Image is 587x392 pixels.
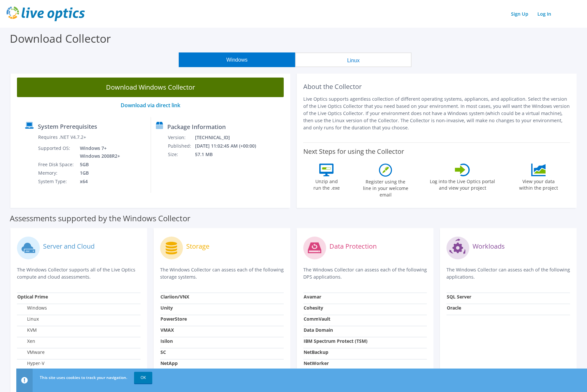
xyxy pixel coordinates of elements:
[168,150,195,159] td: Size:
[17,360,44,367] label: Hyper-V
[304,349,328,355] strong: NetBackup
[160,266,284,281] p: The Windows Collector can assess each of the following storage systems.
[304,305,323,311] strong: Cohesity
[75,144,121,160] td: Windows 7+ Windows 2008R2+
[17,78,284,97] a: Download Windows Collector
[17,316,39,322] label: Linux
[167,123,226,130] label: Package Information
[303,95,570,131] p: Live Optics supports agentless collection of different operating systems, appliances, and applica...
[168,133,195,142] td: Version:
[534,9,554,19] a: Log In
[38,169,75,177] td: Memory:
[304,338,368,344] strong: IBM Spectrum Protect (TSM)
[304,316,330,322] strong: CommVault
[43,243,95,250] label: Server and Cloud
[17,266,141,281] p: The Windows Collector supports all of the Live Optics compute and cloud assessments.
[10,31,111,46] label: Download Collector
[160,316,187,322] strong: PowerStore
[17,327,37,333] label: KVM
[195,150,265,159] td: 57.1 MB
[329,243,377,250] label: Data Protection
[447,294,471,300] strong: SQL Server
[160,327,174,333] strong: VMAX
[303,266,427,281] p: The Windows Collector can assess each of the following DPS applications.
[160,360,178,366] strong: NetApp
[160,294,189,300] strong: Clariion/VNX
[17,305,47,311] label: Windows
[75,169,121,177] td: 1GB
[446,266,570,281] p: The Windows Collector can assess each of the following applications.
[38,160,75,169] td: Free Disk Space:
[195,133,265,142] td: [TECHNICAL_ID]
[40,375,127,380] span: This site uses cookies to track your navigation.
[311,176,341,191] label: Unzip and run the .exe
[304,327,333,333] strong: Data Domain
[75,177,121,186] td: x64
[473,243,505,250] label: Workloads
[38,144,75,160] td: Supported OS:
[17,349,45,356] label: VMware
[515,176,562,191] label: View your data within the project
[508,9,532,19] a: Sign Up
[303,148,404,155] label: Next Steps for using the Collector
[10,215,190,222] label: Assessments supported by the Windows Collector
[121,102,180,109] a: Download via direct link
[38,177,75,186] td: System Type:
[168,142,195,150] td: Published:
[361,177,410,198] label: Register using the line in your welcome email
[160,305,173,311] strong: Unity
[7,7,85,21] img: live_optics_svg.svg
[303,83,570,91] h2: About the Collector
[304,360,329,366] strong: NetWorker
[295,52,412,67] button: Linux
[134,372,152,384] a: OK
[186,243,209,250] label: Storage
[38,134,86,140] label: Requires .NET V4.7.2+
[75,160,121,169] td: 5GB
[304,294,321,300] strong: Avamar
[160,338,173,344] strong: Isilon
[429,176,495,191] label: Log into the Live Optics portal and view your project
[160,349,166,355] strong: SC
[17,294,48,300] strong: Optical Prime
[447,305,461,311] strong: Oracle
[17,338,35,344] label: Xen
[195,142,265,150] td: [DATE] 11:02:45 AM (+00:00)
[38,123,97,130] label: System Prerequisites
[179,52,295,67] button: Windows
